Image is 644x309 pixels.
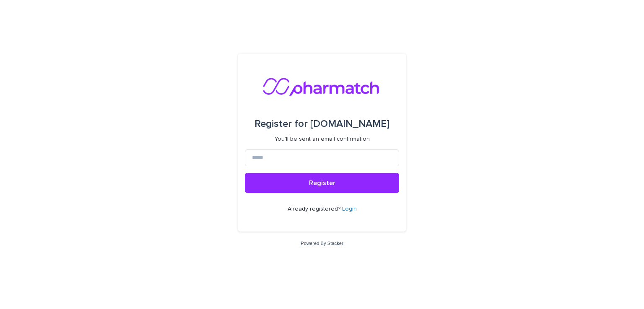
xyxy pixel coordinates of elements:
[262,74,382,99] img: nMxkRIEURaCxZB0ULbfH
[254,112,390,136] div: [DOMAIN_NAME]
[245,173,399,193] button: Register
[301,241,343,246] a: Powered By Stacker
[309,180,335,186] span: Register
[275,136,370,143] p: You'll be sent an email confirmation
[254,119,308,129] span: Register for
[288,206,342,212] span: Already registered?
[342,206,357,212] a: Login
